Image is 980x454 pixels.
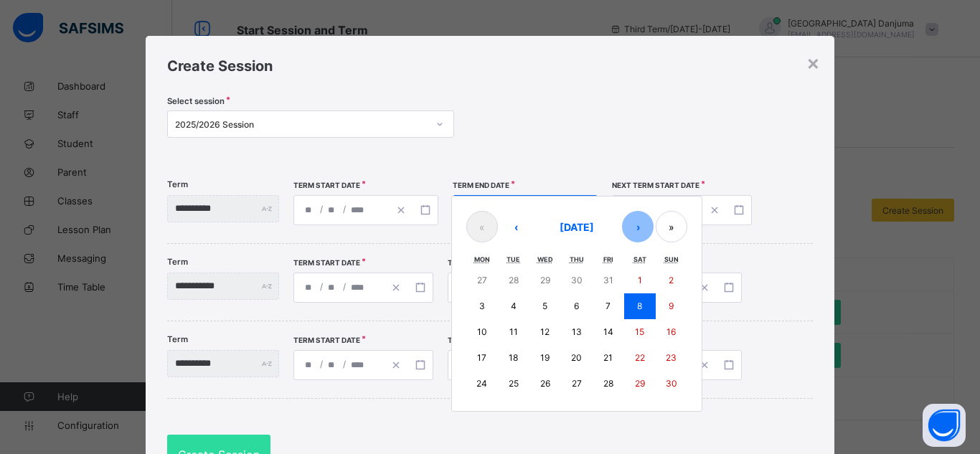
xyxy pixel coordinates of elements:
[561,345,593,371] button: November 20, 2025
[509,275,519,285] abbr: October 28, 2025
[540,378,550,389] abbr: November 26, 2025
[669,275,674,285] abbr: November 2, 2025
[656,293,687,319] button: November 9, 2025
[603,275,613,285] abbr: October 31, 2025
[624,268,656,293] button: November 1, 2025
[622,211,654,242] button: ›
[167,96,225,106] span: Select session
[624,293,656,319] button: November 8, 2025
[507,255,520,263] abbr: Tuesday
[656,371,687,397] button: November 30, 2025
[479,301,485,311] abbr: November 3, 2025
[509,378,519,389] abbr: November 25, 2025
[319,203,324,215] span: /
[593,319,624,345] button: November 14, 2025
[666,378,677,389] abbr: November 30, 2025
[561,319,593,345] button: November 13, 2025
[341,358,347,370] span: /
[448,258,504,267] span: Term End Date
[466,268,498,293] button: October 27, 2025
[509,326,518,337] abbr: November 11, 2025
[624,345,656,371] button: November 22, 2025
[603,352,613,363] abbr: November 21, 2025
[923,404,966,447] button: Open asap
[319,280,324,293] span: /
[561,371,593,397] button: November 27, 2025
[466,211,498,242] button: «
[466,345,498,371] button: November 17, 2025
[498,345,529,371] button: November 18, 2025
[466,319,498,345] button: November 10, 2025
[529,371,561,397] button: November 26, 2025
[453,181,509,189] span: Term End Date
[477,326,487,337] abbr: November 10, 2025
[509,352,518,363] abbr: November 18, 2025
[167,179,188,189] label: Term
[474,255,490,263] abbr: Monday
[637,301,642,311] abbr: November 8, 2025
[293,181,360,189] span: Term Start Date
[167,257,188,267] label: Term
[529,293,561,319] button: November 5, 2025
[540,326,550,337] abbr: November 12, 2025
[638,275,642,285] abbr: November 1, 2025
[633,255,646,263] abbr: Saturday
[570,255,584,263] abbr: Thursday
[806,50,820,75] div: ×
[341,203,347,215] span: /
[498,268,529,293] button: October 28, 2025
[529,319,561,345] button: November 12, 2025
[167,334,188,344] label: Term
[466,293,498,319] button: November 3, 2025
[319,358,324,370] span: /
[561,268,593,293] button: October 30, 2025
[477,275,487,285] abbr: October 27, 2025
[293,258,360,267] span: Term Start Date
[537,255,553,263] abbr: Wednesday
[293,336,360,344] span: Term Start Date
[500,211,532,242] button: ‹
[669,301,674,311] abbr: November 9, 2025
[593,293,624,319] button: November 7, 2025
[593,268,624,293] button: October 31, 2025
[612,181,699,189] span: Next Term Start Date
[167,57,273,75] span: Create Session
[448,336,504,344] span: Term End Date
[656,345,687,371] button: November 23, 2025
[666,352,677,363] abbr: November 23, 2025
[175,119,428,130] div: 2025/2026 Session
[498,371,529,397] button: November 25, 2025
[476,378,487,389] abbr: November 24, 2025
[529,345,561,371] button: November 19, 2025
[603,255,613,263] abbr: Friday
[540,352,550,363] abbr: November 19, 2025
[606,301,611,311] abbr: November 7, 2025
[540,275,550,285] abbr: October 29, 2025
[635,378,645,389] abbr: November 29, 2025
[624,319,656,345] button: November 15, 2025
[603,326,613,337] abbr: November 14, 2025
[561,293,593,319] button: November 6, 2025
[656,211,687,242] button: »
[624,371,656,397] button: November 29, 2025
[603,378,613,389] abbr: November 28, 2025
[656,319,687,345] button: November 16, 2025
[593,371,624,397] button: November 28, 2025
[574,301,579,311] abbr: November 6, 2025
[534,211,620,242] button: [DATE]
[664,255,679,263] abbr: Sunday
[571,275,583,285] abbr: October 30, 2025
[593,345,624,371] button: November 21, 2025
[666,326,676,337] abbr: November 16, 2025
[498,293,529,319] button: November 4, 2025
[498,319,529,345] button: November 11, 2025
[542,301,547,311] abbr: November 5, 2025
[341,280,347,293] span: /
[635,352,645,363] abbr: November 22, 2025
[477,352,486,363] abbr: November 17, 2025
[572,378,582,389] abbr: November 27, 2025
[571,352,582,363] abbr: November 20, 2025
[529,268,561,293] button: October 29, 2025
[511,301,517,311] abbr: November 4, 2025
[560,221,594,233] span: [DATE]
